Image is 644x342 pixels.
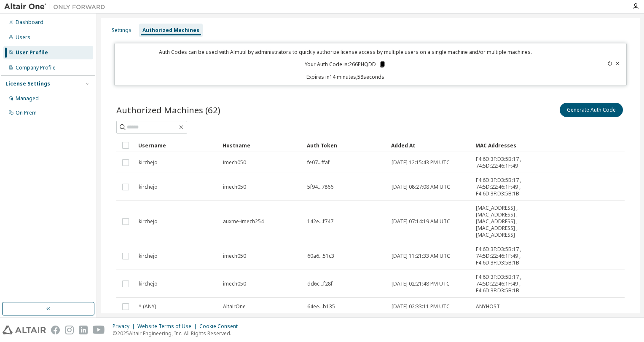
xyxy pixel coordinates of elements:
p: © 2025 Altair Engineering, Inc. All Rights Reserved. [113,330,243,337]
div: User Profile [16,49,48,56]
span: [DATE] 11:21:33 AM UTC [392,253,450,259]
div: On Prem [16,110,37,116]
img: youtube.svg [93,326,105,334]
img: altair_logo.svg [3,326,46,334]
span: imech050 [223,281,246,287]
span: kirchejo [139,218,158,225]
img: linkedin.svg [79,326,88,334]
span: 142e...f747 [307,218,333,225]
span: 60a6...51c3 [307,253,334,259]
div: Added At [391,139,469,152]
span: F4:6D:3F:D3:5B:17 , 74:5D:22:46:1F:49 , F4:6D:3F:D3:5B:1B [476,177,531,197]
div: Managed [16,95,39,102]
span: [DATE] 02:21:48 PM UTC [392,281,450,287]
span: [DATE] 07:14:19 AM UTC [392,218,450,225]
div: Privacy [113,323,137,330]
p: Expires in 14 minutes, 58 seconds [120,73,571,80]
span: fe07...ffaf [307,159,330,166]
div: Users [16,34,30,41]
span: 5f94...7866 [307,184,333,190]
span: imech050 [223,159,246,166]
div: MAC Addresses [475,139,532,152]
span: Authorized Machines (62) [116,104,220,116]
span: * (ANY) [139,303,156,310]
div: Settings [112,27,131,34]
div: Auth Token [307,139,384,152]
span: F4:6D:3F:D3:5B:17 , 74:5D:22:46:1F:49 , F4:6D:3F:D3:5B:1B [476,246,531,266]
span: dd6c...f28f [307,281,333,287]
div: Authorized Machines [142,27,199,34]
span: ANYHOST [476,303,500,310]
div: Company Profile [16,64,56,71]
span: imech050 [223,184,246,190]
span: [DATE] 12:15:43 PM UTC [392,159,450,166]
span: [DATE] 02:33:11 PM UTC [392,303,450,310]
div: Website Terms of Use [137,323,199,330]
span: F4:6D:3F:D3:5B:17 , 74:5D:22:46:1F:49 , F4:6D:3F:D3:5B:1B [476,274,531,294]
p: Your Auth Code is: 266PHQDD [305,61,386,68]
div: Hostname [223,139,300,152]
span: imech050 [223,253,246,259]
span: kirchejo [139,159,158,166]
div: Cookie Consent [199,323,243,330]
span: [DATE] 08:27:08 AM UTC [392,184,450,190]
div: License Settings [5,80,50,87]
span: F4:6D:3F:D3:5B:17 , 74:5D:22:46:1F:49 [476,156,531,169]
img: facebook.svg [51,326,60,334]
span: auxme-imech254 [223,218,264,225]
img: instagram.svg [65,326,74,334]
p: Auth Codes can be used with Almutil by administrators to quickly authorize license access by mult... [120,48,571,56]
span: AltairOne [223,303,246,310]
span: [MAC_ADDRESS] , [MAC_ADDRESS] , [MAC_ADDRESS] , [MAC_ADDRESS] , [MAC_ADDRESS] [476,205,531,238]
div: Username [138,139,216,152]
img: Altair One [4,3,110,11]
span: kirchejo [139,184,158,190]
span: kirchejo [139,281,158,287]
button: Generate Auth Code [560,103,623,117]
span: 64ee...b135 [307,303,335,310]
span: kirchejo [139,253,158,259]
div: Dashboard [16,19,43,26]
